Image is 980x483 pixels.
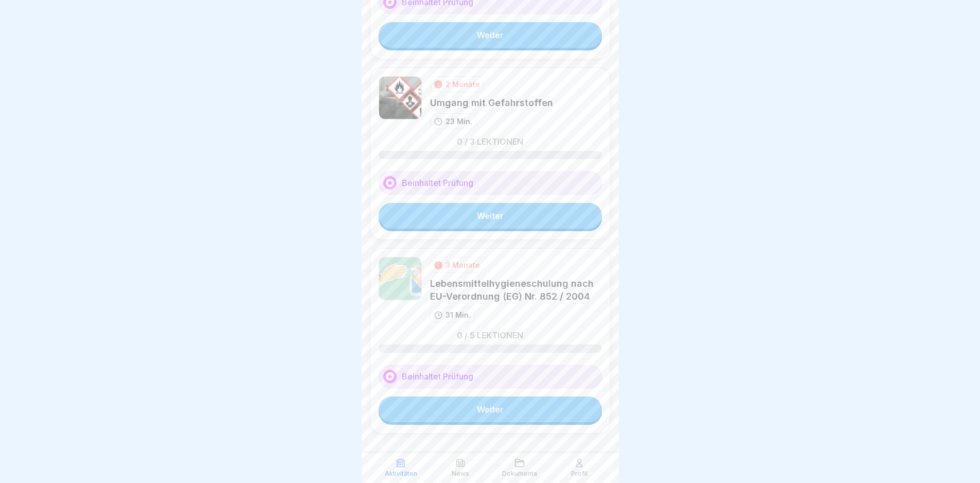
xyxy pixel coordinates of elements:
[379,203,602,229] a: Weiter
[379,257,422,300] img: gxsnf7ygjsfsmxd96jxi4ufn.png
[446,79,480,90] div: 2 Monate
[502,470,538,477] p: Dokumente
[446,260,480,270] div: 3 Monate
[379,76,422,119] img: ro33qf0i8ndaw7nkfv0stvse.png
[379,22,602,48] a: Weiter
[457,331,523,339] p: 0 / 5 Lektionen
[379,365,602,388] div: Beinhaltet Prüfung
[571,470,587,477] p: Profil
[446,116,472,127] p: 23 Min.
[446,309,471,320] p: 31 Min.
[385,470,417,477] p: Aktivitäten
[452,470,469,477] p: News
[457,137,523,146] p: 0 / 3 Lektionen
[430,96,553,109] div: Umgang mit Gefahrstoffen
[379,396,602,422] a: Weiter
[430,277,602,303] div: Lebensmittelhygieneschulung nach EU-Verordnung (EG) Nr. 852 / 2004
[379,171,602,195] div: Beinhaltet Prüfung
